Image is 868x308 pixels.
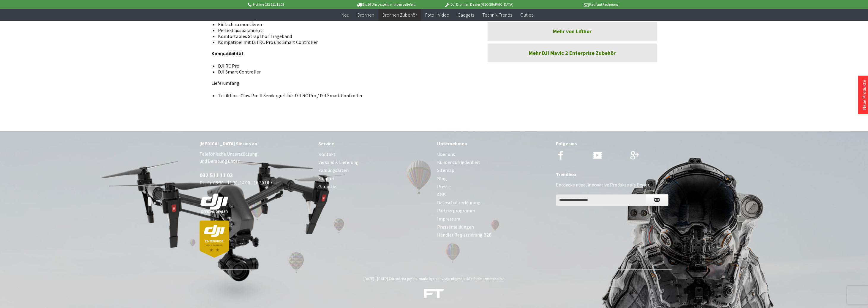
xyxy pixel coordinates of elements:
[424,290,445,300] a: DJI Drohnen, Trends & Gadgets Shop
[340,1,432,8] p: Bis 16 Uhr bestellt, morgen geliefert.
[556,181,669,188] p: Entdecke neue, innovative Produkte als Erster.
[378,9,421,21] a: Drohnen Zubehör
[437,175,550,183] a: Blog
[200,140,312,147] div: [MEDICAL_DATA] Sie uns an
[218,69,465,75] li: DJI Smart Controller
[425,12,449,18] span: Foto + Video
[437,199,550,207] a: Dateschutzerklärung
[437,231,550,239] a: Händler Registrierung B2B
[516,9,537,21] a: Outlet
[478,9,516,21] a: Technik-Trends
[437,158,550,166] a: Kundenzufriedenheit
[318,140,431,147] div: Service
[341,12,349,18] span: Neu
[218,27,465,33] li: Perfekt ausbalanciert
[488,22,657,41] a: Mehr von Lifthor
[424,289,445,298] img: ft-white-trans-footer.png
[337,9,353,21] a: Neu
[437,215,550,223] a: Impressum
[211,50,244,56] strong: Kompatibilität
[201,276,667,281] div: [DATE] - [DATE] © - made by - Alle Rechte vorbehalten
[556,170,669,178] div: Trendbox
[861,80,867,110] a: Neue Produkte
[200,150,312,258] p: Telefonische Unterstützung und Beratung unter: Di - Fr: 08:30 - 11.30, 14.00 - 16.30 Uhr
[556,140,669,147] div: Folge uns
[218,33,465,39] li: Komfortables StrapThor Trageband
[200,172,233,179] a: 032 511 11 03
[556,194,646,206] input: Ihre E-Mail Adresse
[437,140,550,147] div: Unternehmen
[433,276,465,281] a: creativeagent gmbh
[646,194,668,206] button: Newsletter abonnieren
[218,21,465,27] li: Einfach zu montieren
[392,276,417,281] a: trenderia gmbh
[437,207,550,215] a: Partnerprogramm
[318,183,431,191] a: Garantie
[437,223,550,231] a: Pressemeldungen
[453,9,478,21] a: Gadgets
[421,9,453,21] a: Foto + Video
[218,92,465,98] li: 1x Lifthor - Claw Pro II Sendergurt für DJI RC Pro / DJI Smart Controller
[382,12,417,18] span: Drohnen Zubehör
[437,150,550,158] a: Über uns
[482,12,512,18] span: Technik-Trends
[318,175,431,183] a: Support
[520,12,533,18] span: Outlet
[353,9,378,21] a: Drohnen
[437,191,550,199] a: AGB
[211,79,470,87] p: Lieferumfang
[437,183,550,191] a: Presse
[318,166,431,174] a: Zahlungsarten
[458,12,474,18] span: Gadgets
[218,63,465,69] li: DJI RC Pro
[358,12,374,18] span: Drohnen
[218,39,465,45] li: Kompatibel mit DJI RC Pro und Smart Controller
[488,44,657,62] a: Mehr DJI Mavic 2 Enterprise Zubehör
[247,1,340,8] p: Hotline 032 511 11 03
[432,1,525,8] p: DJI Drohnen Dealer [GEOGRAPHIC_DATA]
[318,150,431,158] a: Kontakt
[437,166,550,174] a: Sitemap
[525,1,618,8] p: Kauf auf Rechnung
[200,193,229,213] img: white-dji-schweiz-logo-official_140x140.png
[200,221,229,258] img: dji-partner-enterprise_goldLoJgYOWPUIEBO.png
[318,158,431,166] a: Versand & Lieferung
